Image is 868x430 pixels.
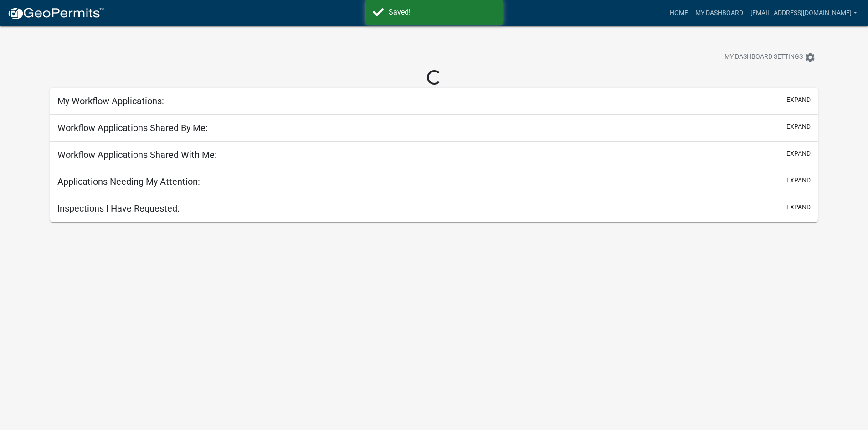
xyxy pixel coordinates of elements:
[747,5,861,22] a: [EMAIL_ADDRESS][DOMAIN_NAME]
[57,176,200,187] h5: Applications Needing My Attention:
[724,52,803,63] span: My Dashboard Settings
[57,149,217,160] h5: Workflow Applications Shared With Me:
[717,48,823,66] button: My Dashboard Settingssettings
[786,149,811,158] button: expand
[666,5,692,22] a: Home
[786,202,811,212] button: expand
[692,5,747,22] a: My Dashboard
[389,7,496,18] div: Saved!
[57,96,164,106] h5: My Workflow Applications:
[786,122,811,132] button: expand
[805,52,816,63] i: settings
[57,122,208,133] h5: Workflow Applications Shared By Me:
[57,203,180,214] h5: Inspections I Have Requested:
[786,95,811,105] button: expand
[786,176,811,185] button: expand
